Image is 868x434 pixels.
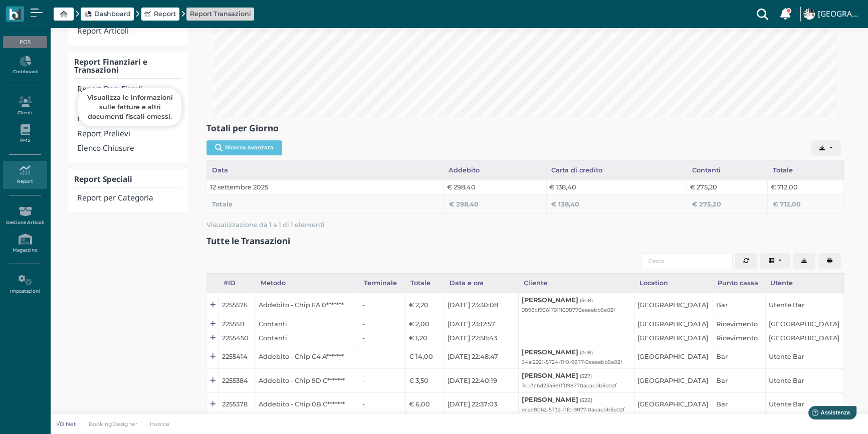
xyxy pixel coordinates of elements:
[580,397,592,403] small: (328)
[445,331,519,345] td: [DATE] 22:58:43
[811,140,841,156] button: Export
[444,180,546,194] td: € 298,40
[713,392,765,416] td: Bar
[219,331,256,345] td: 2255450
[765,345,843,368] td: Utente Bar
[207,160,444,179] div: Data
[522,382,616,389] small: 7eb3c6d23a5611f098770aeaebb5e02f
[445,392,519,416] td: [DATE] 22:37:03
[818,10,862,19] h4: [GEOGRAPHIC_DATA]
[522,372,578,379] b: [PERSON_NAME]
[445,345,519,368] td: [DATE] 22:48:47
[713,317,765,331] td: Ricevimento
[768,160,843,179] div: Totale
[803,9,814,20] img: ...
[3,120,47,148] a: PMS
[580,349,593,356] small: (208)
[522,296,578,304] b: [PERSON_NAME]
[74,174,132,184] b: Report Speciali
[3,230,47,257] a: Magazzino
[405,317,445,331] td: € 2,00
[256,317,359,331] td: Contanti
[765,392,843,416] td: Utente Bar
[3,52,47,79] a: Dashboard
[445,293,519,317] td: [DATE] 23:30:08
[144,9,176,19] a: Report
[77,144,182,153] h4: Elenco Chiusure
[359,274,406,293] div: Terminale
[634,392,713,416] td: [GEOGRAPHIC_DATA]
[405,274,445,293] div: Totale
[713,293,765,317] td: Bar
[405,331,445,345] td: € 1,20
[445,369,519,392] td: [DATE] 22:40:19
[74,57,147,76] b: Report Finanziari e Transazioni
[77,130,182,138] h4: Report Prelievi
[713,345,765,368] td: Bar
[190,9,251,19] a: Report Transazioni
[713,369,765,392] td: Bar
[219,317,256,331] td: 2255511
[77,27,182,36] h4: Report Articoli
[522,307,615,313] small: 9898cf90617911f098770aeaebb5e02f
[3,92,47,120] a: Clienti
[634,274,713,293] div: Location
[405,345,445,368] td: € 14,00
[206,235,290,247] b: Tutte le Transazioni
[765,331,843,345] td: [GEOGRAPHIC_DATA]
[56,420,76,428] p: I/O Net
[765,274,843,293] div: Utente
[522,348,578,356] b: [PERSON_NAME]
[206,140,282,155] button: Ricerca avanzata
[445,317,519,331] td: [DATE] 23:12:57
[634,331,713,345] td: [GEOGRAPHIC_DATA]
[219,345,256,368] td: 2255414
[713,274,765,293] div: Punto cassa
[3,161,47,188] a: Report
[634,345,713,368] td: [GEOGRAPHIC_DATA]
[219,392,256,416] td: 2255378
[760,253,793,269] div: Colonne
[359,331,406,345] td: -
[77,194,182,202] h4: Report per Categoria
[82,420,144,428] a: BookingDesigner
[522,396,578,403] b: [PERSON_NAME]
[760,253,790,269] button: Columns
[765,293,843,317] td: Utente Bar
[219,369,256,392] td: 2255384
[3,202,47,230] a: Gestione Articoli
[405,293,445,317] td: € 2,20
[687,160,768,179] div: Contanti
[359,293,406,317] td: -
[773,199,838,209] div: € 712,00
[634,317,713,331] td: [GEOGRAPHIC_DATA]
[359,317,406,331] td: -
[444,160,546,179] div: Addebito
[219,274,256,293] div: #ID
[405,392,445,416] td: € 6,00
[793,253,815,269] button: Export
[3,271,47,298] a: Impostazioni
[359,392,406,416] td: -
[154,9,176,19] span: Report
[94,9,131,19] span: Dashboard
[445,274,519,293] div: Data e ora
[219,293,256,317] td: 2255576
[546,160,687,179] div: Carta di credito
[580,373,592,379] small: (327)
[206,218,325,232] span: Visualizzazione da 1 a 1 di 1 elementi
[359,345,406,368] td: -
[359,369,406,392] td: -
[30,8,66,16] span: Assistenza
[9,9,21,20] img: logo
[797,403,859,425] iframe: Help widget launcher
[449,199,541,209] div: € 298,40
[768,180,844,194] td: € 712,00
[3,36,47,48] div: POS
[519,274,634,293] div: Cliente
[687,180,768,194] td: € 275,20
[212,199,439,209] div: Totale
[78,88,182,126] div: Visualizza le informazioni sulle fatture e altri documenti fiscali emessi.
[405,369,445,392] td: € 3,50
